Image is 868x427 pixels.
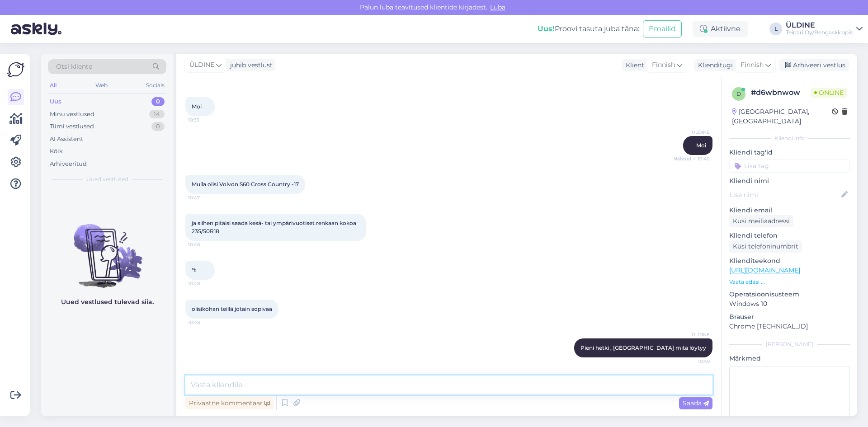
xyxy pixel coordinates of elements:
[56,62,92,71] span: Otsi kliente
[729,290,850,299] p: Operatsioonisüsteem
[676,358,710,365] span: 10:49
[683,399,709,407] span: Saada
[188,280,222,287] span: 10:48
[192,103,202,110] span: Moi
[696,142,706,149] span: Moi
[729,231,850,240] p: Kliendi telefon
[676,331,710,338] span: ÜLDINE
[149,110,165,119] div: 14
[622,61,644,70] div: Klient
[185,397,274,409] div: Privaatne kommentaar
[732,107,832,126] div: [GEOGRAPHIC_DATA], [GEOGRAPHIC_DATA]
[652,60,675,70] span: Finnish
[779,59,849,71] div: Arhiveeri vestlus
[192,220,358,235] span: ja siihen pitäisi saada kesä- tai ympärivuotiset renkaan kokoa 235/50R18
[188,319,222,326] span: 10:48
[729,312,850,322] p: Brauser
[189,60,214,70] span: ÜLDINE
[61,297,154,307] p: Uued vestlused tulevad siia.
[144,80,166,91] div: Socials
[676,129,710,136] span: ÜLDINE
[736,90,741,97] span: d
[729,176,850,186] p: Kliendi nimi
[694,61,733,70] div: Klienditugi
[741,60,764,70] span: Finnish
[192,305,272,312] span: olisikohan teillä jotain sopivaa
[226,61,273,70] div: juhib vestlust
[48,80,58,91] div: All
[729,278,850,286] p: Vaata edasi ...
[188,194,222,201] span: 10:47
[730,190,840,200] input: Lisa nimi
[729,266,800,274] a: [URL][DOMAIN_NAME]
[94,80,109,91] div: Web
[192,181,299,188] span: Mulla olisi Volvon S60 Cross Country -17
[86,175,128,183] span: Uued vestlused
[729,354,850,363] p: Märkmed
[538,24,555,33] b: Uus!
[693,21,748,37] div: Aktiivne
[151,97,165,106] div: 0
[729,134,850,142] div: Kliendi info
[729,215,793,227] div: Küsi meiliaadressi
[50,135,83,144] div: AI Assistent
[729,299,850,309] p: Windows 10
[50,160,87,169] div: Arhiveeritud
[487,3,508,11] span: Luba
[729,148,850,157] p: Kliendi tag'id
[7,61,24,78] img: Askly Logo
[188,117,222,123] span: 10:33
[811,88,847,98] span: Online
[729,340,850,348] div: [PERSON_NAME]
[729,256,850,266] p: Klienditeekond
[729,206,850,215] p: Kliendi email
[50,97,61,106] div: Uus
[151,122,165,131] div: 0
[751,87,811,98] div: # d6wbnwow
[729,322,850,331] p: Chrome [TECHNICAL_ID]
[538,23,639,34] div: Proovi tasuta juba täna:
[643,20,682,38] button: Emailid
[188,241,222,248] span: 10:48
[729,240,802,253] div: Küsi telefoninumbrit
[729,159,850,173] input: Lisa tag
[674,155,710,162] span: Nähtud ✓ 10:40
[580,344,706,351] span: Pieni hetki , [GEOGRAPHIC_DATA] mitä löytyy
[50,147,63,156] div: Kõik
[786,29,853,36] div: Teinari Oy/Rengaskirppis
[50,122,94,131] div: Tiimi vestlused
[769,23,782,35] div: L
[786,22,853,29] div: ÜLDINE
[786,22,863,36] a: ÜLDINETeinari Oy/Rengaskirppis
[50,110,94,119] div: Minu vestlused
[41,208,174,289] img: No chats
